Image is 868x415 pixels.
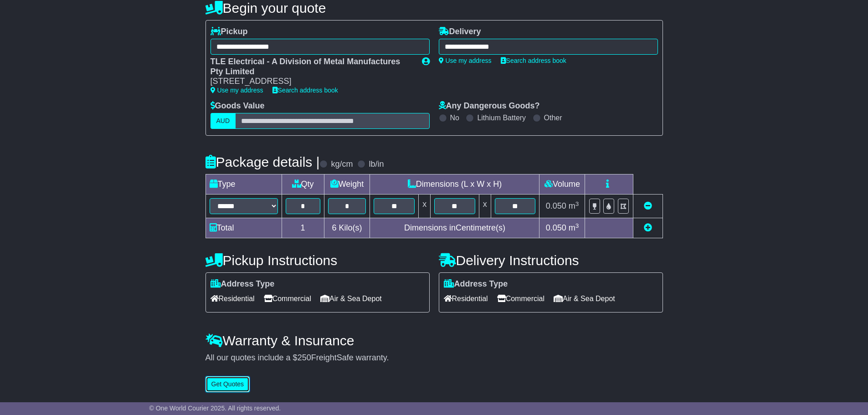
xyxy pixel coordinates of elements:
[205,174,282,195] td: Type
[205,0,663,15] h4: Begin your quote
[544,113,562,122] label: Other
[211,57,413,77] div: TLE Electrical - A Division of Metal Manufactures Pty Limited
[205,154,320,169] h4: Package details |
[477,113,526,122] label: Lithium Battery
[575,200,579,207] sup: 3
[324,218,370,238] td: Kilo(s)
[211,27,248,37] label: Pickup
[370,218,539,238] td: Dimensions in Centimetre(s)
[444,292,488,306] span: Residential
[205,253,430,268] h4: Pickup Instructions
[298,353,311,362] span: 250
[211,87,263,94] a: Use my address
[497,292,544,306] span: Commercial
[211,77,413,87] div: [STREET_ADDRESS]
[149,405,281,412] span: © One World Courier 2025. All rights reserved.
[444,279,508,289] label: Address Type
[569,223,579,232] span: m
[569,201,579,210] span: m
[539,174,585,195] td: Volume
[282,218,324,238] td: 1
[272,87,338,94] a: Search address book
[575,222,579,229] sup: 3
[211,292,255,306] span: Residential
[439,101,540,111] label: Any Dangerous Goods?
[331,159,353,169] label: kg/cm
[439,253,663,268] h4: Delivery Instructions
[450,113,459,122] label: No
[369,159,384,169] label: lb/in
[501,57,566,64] a: Search address book
[479,195,491,218] td: x
[554,292,615,306] span: Air & Sea Depot
[419,195,431,218] td: x
[320,292,382,306] span: Air & Sea Depot
[332,223,336,232] span: 6
[205,376,250,392] button: Get Quotes
[282,174,324,195] td: Qty
[205,353,663,363] div: All our quotes include a $ FreightSafe warranty.
[370,174,539,195] td: Dimensions (L x W x H)
[644,201,652,210] a: Remove this item
[324,174,370,195] td: Weight
[211,113,236,129] label: AUD
[546,201,566,210] span: 0.050
[439,57,492,64] a: Use my address
[546,223,566,232] span: 0.050
[211,279,275,289] label: Address Type
[264,292,311,306] span: Commercial
[439,27,481,37] label: Delivery
[205,218,282,238] td: Total
[211,101,265,111] label: Goods Value
[205,333,663,348] h4: Warranty & Insurance
[644,223,652,232] a: Add new item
